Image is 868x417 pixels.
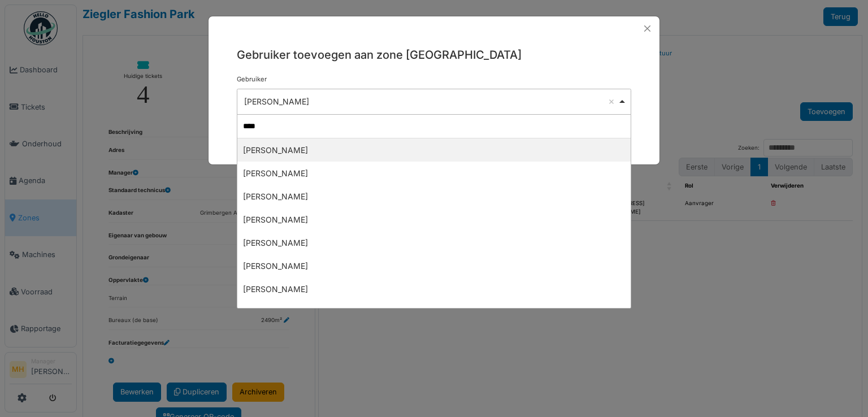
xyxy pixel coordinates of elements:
[237,208,631,231] div: [PERSON_NAME]
[237,75,267,84] label: Gebruiker
[237,254,631,277] div: [PERSON_NAME]
[237,46,631,63] h5: Gebruiker toevoegen aan zone [GEOGRAPHIC_DATA]
[237,277,631,301] div: [PERSON_NAME]
[237,185,631,208] div: [PERSON_NAME]
[237,138,631,162] div: [PERSON_NAME]
[237,231,631,254] div: [PERSON_NAME]
[237,115,631,138] input: null
[244,95,618,107] div: [PERSON_NAME]
[237,301,631,324] div: Jef .
[237,162,631,185] div: [PERSON_NAME]
[606,96,617,107] button: Remove item: '3498'
[640,21,655,36] button: Close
